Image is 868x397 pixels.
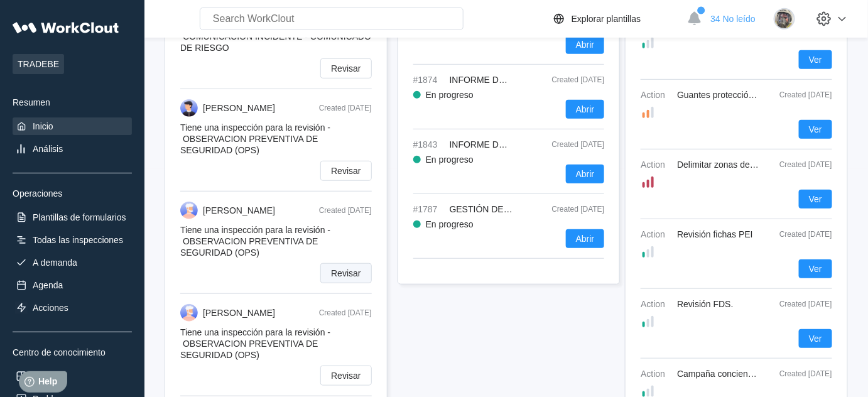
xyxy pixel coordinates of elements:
[809,264,822,273] span: Ver
[769,160,832,169] div: Created [DATE]
[576,40,595,49] span: Abrir
[180,327,330,360] span: Tiene una inspección para la revisión -
[331,371,361,380] span: Revisar
[799,329,832,348] button: Ver
[641,90,672,100] span: Action
[13,54,64,74] span: TRADEBE
[576,105,595,114] span: Abrir
[710,14,756,24] span: 34 No leído
[809,334,822,343] span: Ver
[450,204,546,214] span: GESTIÓN DEL CAMBIO
[677,160,779,170] span: Delimitar zonas de venteo
[180,134,318,155] span: OBSERVACION PREVENTIVA DE SEGURIDAD (OPS)
[13,254,132,271] a: A demanda
[180,304,198,322] img: user-3.png
[13,209,132,226] a: Plantillas de formularios
[180,236,318,258] span: OBSERVACION PREVENTIVA DE SEGURIDAD (OPS)
[331,166,361,175] span: Revisar
[319,104,372,112] div: Created [DATE]
[33,303,68,313] div: Acciones
[809,55,822,64] span: Ver
[180,99,198,117] img: user-5.png
[203,103,275,113] div: [PERSON_NAME]
[551,11,681,26] a: Explorar plantillas
[13,299,132,317] a: Acciones
[677,299,733,309] span: Revisión FDS.
[180,202,198,219] img: user-3.png
[320,263,371,283] button: Revisar
[799,259,832,278] button: Ver
[426,155,474,165] div: En progreso
[677,90,852,100] span: Guantes protección mecánica aptos para HC
[33,144,63,154] div: Análisis
[641,160,672,170] span: Action
[413,204,445,214] span: #1787
[33,212,126,222] div: Plantillas de formularios
[320,161,371,181] button: Revisar
[677,229,753,239] span: Revisión fichas PEI
[426,90,474,100] div: En progreso
[319,308,372,317] div: Created [DATE]
[180,225,330,258] span: Tiene una inspección para la revisión -
[769,230,832,239] div: Created [DATE]
[413,139,445,150] span: #1843
[523,75,604,84] div: Created [DATE]
[566,35,605,54] button: Abrir
[13,117,132,135] a: Inicio
[799,50,832,69] button: Ver
[413,75,445,85] span: #1874
[180,122,330,155] span: Tiene una inspección para la revisión -
[320,366,371,386] button: Revisar
[13,97,132,107] div: Resumen
[450,75,695,85] span: INFORME DE INVESTIGACIÓN ACCIDENTES / INCIDENTES
[33,121,53,131] div: Inicio
[774,8,795,30] img: 2f847459-28ef-4a61-85e4-954d408df519.jpg
[203,308,275,318] div: [PERSON_NAME]
[809,125,822,134] span: Ver
[523,140,604,149] div: Created [DATE]
[13,140,132,158] a: Análisis
[319,206,372,215] div: Created [DATE]
[426,219,474,229] div: En progreso
[331,64,361,73] span: Revisar
[566,100,605,119] button: Abrir
[641,369,672,379] span: Action
[450,139,695,150] span: INFORME DE INVESTIGACIÓN ACCIDENTES / INCIDENTES
[799,120,832,139] button: Ver
[13,367,132,385] a: Activos
[566,165,605,183] button: Abrir
[523,205,604,214] div: Created [DATE]
[576,170,595,178] span: Abrir
[13,231,132,249] a: Todas las inspecciones
[572,14,641,24] div: Explorar plantillas
[203,205,275,215] div: [PERSON_NAME]
[13,276,132,294] a: Agenda
[799,190,832,209] button: Ver
[769,369,832,378] div: Created [DATE]
[33,258,77,268] div: A demanda
[576,234,595,243] span: Abrir
[320,58,371,79] button: Revisar
[769,300,832,308] div: Created [DATE]
[641,229,672,239] span: Action
[13,347,132,357] div: Centro de conocimiento
[331,269,361,278] span: Revisar
[13,188,132,198] div: Operaciones
[809,195,822,204] span: Ver
[566,229,605,248] button: Abrir
[33,235,123,245] div: Todas las inspecciones
[200,8,464,30] input: Search WorkClout
[180,339,318,360] span: OBSERVACION PREVENTIVA DE SEGURIDAD (OPS)
[33,280,63,290] div: Agenda
[641,299,672,309] span: Action
[769,90,832,99] div: Created [DATE]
